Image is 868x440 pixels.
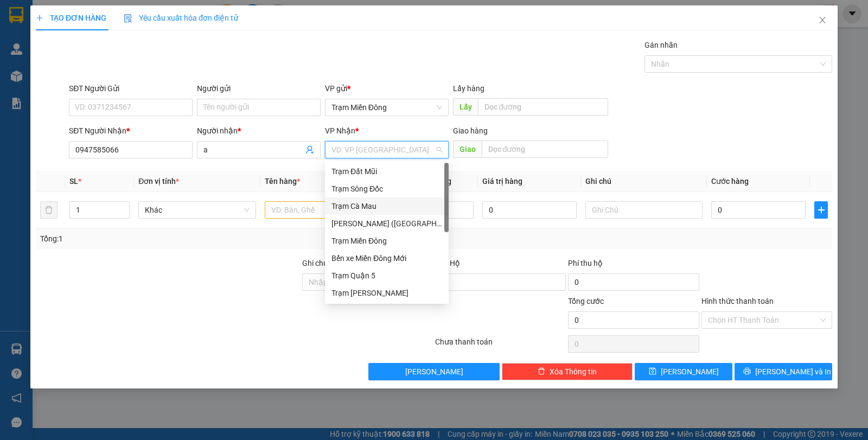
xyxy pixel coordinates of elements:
[331,183,442,195] div: Trạm Sông Đốc
[568,297,604,305] span: Tổng cước
[815,206,827,214] span: plus
[145,202,249,218] span: Khác
[453,126,488,135] span: Giao hàng
[644,41,678,49] label: Gán nhãn
[76,73,91,84] span: CC :
[453,141,482,158] span: Giao
[197,125,321,137] div: Người nhận
[405,366,463,378] span: [PERSON_NAME]
[478,98,609,116] input: Dọc đường
[743,367,751,376] span: printer
[78,35,154,48] div: a
[331,252,442,264] div: Bến xe Miền Đông Mới
[434,336,567,355] div: Chưa thanh toán
[453,98,478,116] span: Lấy
[325,232,449,250] div: Trạm Miền Đông
[581,171,707,192] th: Ghi chú
[124,14,238,22] span: Yêu cầu xuất hóa đơn điện tử
[265,201,382,219] input: VD: Bàn, Ghế
[325,82,449,94] div: VP gửi
[331,165,442,177] div: Trạm Đất Mũi
[649,367,656,376] span: save
[325,284,449,302] div: Trạm Đức Hòa
[331,235,442,247] div: Trạm Miền Đông
[305,145,314,154] span: user-add
[331,218,442,229] div: [PERSON_NAME] ([GEOGRAPHIC_DATA])
[331,200,442,212] div: Trạm Cà Mau
[538,367,545,376] span: delete
[325,215,449,232] div: Bình Dương (BX Bàu Bàng)
[325,163,449,180] div: Trạm Đất Mũi
[78,48,154,63] div: 0919932414
[482,201,577,219] input: 0
[435,259,460,267] span: Thu Hộ
[197,82,321,94] div: Người gửi
[482,177,522,186] span: Giá trị hàng
[635,363,732,380] button: save[PERSON_NAME]
[78,9,154,35] div: Trạm Đầm Dơi
[40,201,58,219] button: delete
[453,84,484,93] span: Lấy hàng
[818,16,827,24] span: close
[69,125,193,137] div: SĐT Người Nhận
[701,297,774,305] label: Hình thức thanh toán
[124,14,132,23] img: icon
[368,363,499,380] button: [PERSON_NAME]
[302,273,433,291] input: Ghi chú đơn hàng
[550,366,597,378] span: Xóa Thông tin
[78,10,104,22] span: Nhận:
[711,177,749,186] span: Cước hàng
[69,177,78,186] span: SL
[40,233,336,245] div: Tổng: 1
[302,259,362,267] label: Ghi chú đơn hàng
[9,10,26,22] span: Gửi:
[331,270,442,282] div: Trạm Quận 5
[325,180,449,197] div: Trạm Sông Đốc
[807,5,838,36] button: Close
[76,70,155,85] div: 60.000
[661,366,719,378] span: [PERSON_NAME]
[36,14,106,22] span: TẠO ĐƠN HÀNG
[735,363,832,380] button: printer[PERSON_NAME] và In
[325,197,449,215] div: Trạm Cà Mau
[331,99,442,116] span: Trạm Miền Đông
[814,201,828,219] button: plus
[9,9,70,35] div: Trạm Miền Đông
[265,177,300,186] span: Tên hàng
[568,257,699,273] div: Phí thu hộ
[482,141,609,158] input: Dọc đường
[331,287,442,299] div: Trạm [PERSON_NAME]
[502,363,633,380] button: deleteXóa Thông tin
[138,177,179,186] span: Đơn vị tính
[585,201,703,219] input: Ghi Chú
[755,366,831,378] span: [PERSON_NAME] và In
[69,82,193,94] div: SĐT Người Gửi
[325,250,449,267] div: Bến xe Miền Đông Mới
[36,14,43,22] span: plus
[325,126,355,135] span: VP Nhận
[325,267,449,284] div: Trạm Quận 5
